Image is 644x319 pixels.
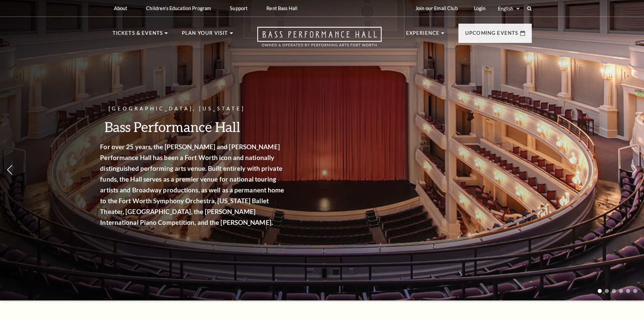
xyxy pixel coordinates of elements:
[110,143,294,226] strong: For over 25 years, the [PERSON_NAME] and [PERSON_NAME] Performance Hall has been a Fort Worth ico...
[497,5,521,12] select: Select:
[110,105,296,113] p: [GEOGRAPHIC_DATA], [US_STATE]
[114,5,127,11] p: About
[266,5,297,11] p: Rent Bass Hall
[182,29,228,41] p: Plan Your Visit
[406,29,440,41] p: Experience
[113,29,163,41] p: Tickets & Events
[465,29,519,41] p: Upcoming Events
[230,5,247,11] p: Support
[146,5,211,11] p: Children's Education Program
[110,118,296,135] h3: Bass Performance Hall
